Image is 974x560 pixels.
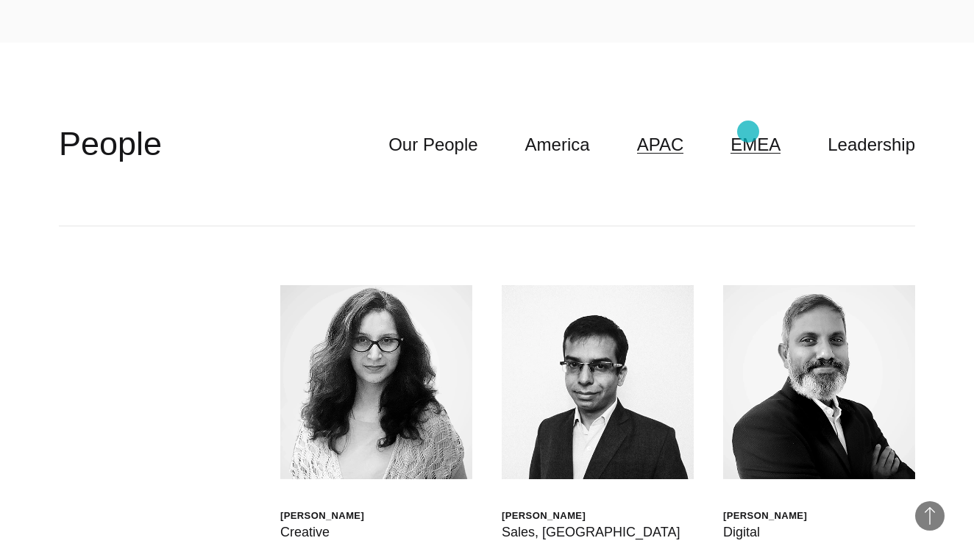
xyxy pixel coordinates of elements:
[280,285,472,480] img: Anjali Dutta
[915,501,945,531] button: Back to Top
[828,131,915,159] a: Leadership
[59,122,162,166] h2: People
[723,509,807,522] div: [PERSON_NAME]
[637,131,684,159] a: APAC
[502,285,694,480] img: Atin Mehra
[280,509,364,522] div: [PERSON_NAME]
[502,522,680,542] div: Sales, [GEOGRAPHIC_DATA]
[525,131,590,159] a: America
[723,285,915,480] img: Balasubramanian S.
[723,522,807,542] div: Digital
[388,131,477,159] a: Our People
[280,522,364,542] div: Creative
[502,509,680,522] div: [PERSON_NAME]
[730,131,781,159] a: EMEA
